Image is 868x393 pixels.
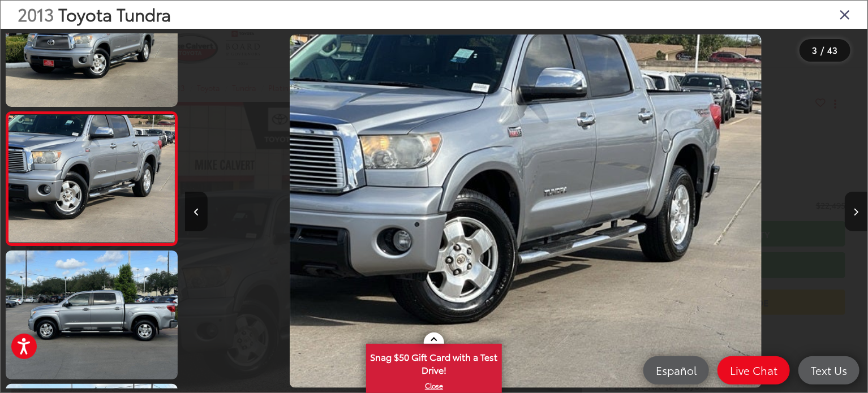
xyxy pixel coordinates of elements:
span: Text Us [805,363,853,377]
a: Text Us [798,356,860,385]
span: Toyota Tundra [58,2,171,26]
button: Next image [845,192,867,231]
a: Live Chat [717,356,790,385]
span: 43 [828,44,838,56]
span: Snag $50 Gift Card with a Test Drive! [367,345,501,379]
span: Live Chat [724,363,783,377]
div: 2013 Toyota Tundra Platinum 5.7L V8 2 [185,34,867,388]
a: Español [643,356,709,385]
i: Close gallery [839,7,850,21]
span: Español [650,363,702,377]
img: 2013 Toyota Tundra Platinum 5.7L V8 [290,34,762,388]
span: 3 [813,44,818,56]
span: 2013 [18,2,54,26]
span: / [820,46,826,54]
button: Previous image [185,192,208,231]
img: 2013 Toyota Tundra Platinum 5.7L V8 [7,115,177,242]
img: 2013 Toyota Tundra Platinum 5.7L V8 [4,249,179,381]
